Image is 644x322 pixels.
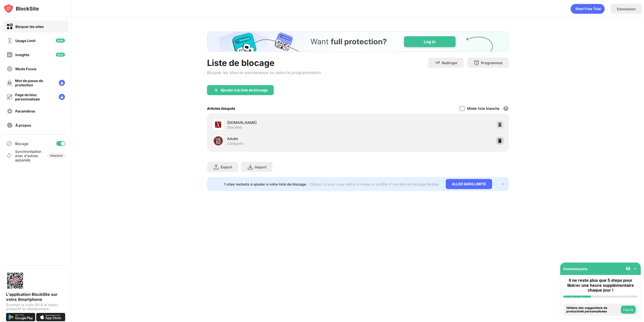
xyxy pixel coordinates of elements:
[213,136,223,146] div: 🔞
[7,38,13,44] img: time-usage-off.svg
[36,313,65,321] img: download-on-the-app-store.svg
[7,52,13,58] img: insights-off.svg
[59,80,65,86] img: lock-menu.svg
[6,303,65,311] div: Scannez le code QR & et restez productif en déplacement.
[15,93,55,101] div: Page de bloc personnalisée
[255,165,266,169] div: Import
[15,53,29,57] div: Insights
[7,122,13,128] img: about-off.svg
[6,292,65,302] div: L'application BlockSite sur votre Smartphone
[310,182,440,186] div: Cliquez ici pour vous mettre à niveau et profiter d'une liste de blocage illimitée.
[15,109,35,113] div: Paramêtres
[6,313,35,321] img: get-it-on-google-play.svg
[446,179,492,189] div: ALLER SANS LIMITE
[442,61,458,65] div: Rediriger
[6,153,12,159] img: sync-icon.svg
[626,266,631,271] img: eye-not-visible.svg
[56,53,65,57] img: new-icon.svg
[56,39,65,43] img: new-icon.svg
[6,272,24,290] img: options-page-qr-code.png
[221,88,268,92] div: Ajouter à la liste de blocage
[15,67,36,71] div: Mode Focus
[224,182,307,186] div: 1 sites restants à ajouter à votre liste de blocage.
[227,125,242,130] div: Site Web
[50,154,62,157] div: Désactivé
[467,106,499,111] div: Mode liste blanche
[566,306,620,313] div: Obtiens des suggestions de productivité personnalisées
[4,4,39,14] img: logo-blocksite.svg
[207,70,321,75] div: Bloquer les sites en permanence ou selon la programmation
[15,24,44,29] div: Bloquer les sites
[59,94,65,100] img: lock-menu.svg
[215,122,221,128] img: favicons
[7,80,13,86] img: password-protection-off.svg
[7,23,13,30] img: block-on.svg
[227,141,243,146] div: Catégorie
[227,136,358,141] div: Adulte
[15,123,31,127] div: À propos
[15,79,55,87] div: Mot de passe de protection
[6,140,12,147] img: blocking-icon.svg
[15,39,35,43] div: Usage Limit
[617,7,636,11] div: Connexion
[563,278,638,293] div: Il ne reste plus que 5 steps pour libérer une heure supplémentaire chaque jour !
[15,149,41,162] div: Synchronisation avec d'autres appareils
[221,165,232,169] div: Export
[481,61,503,65] div: Programmer
[207,31,509,52] iframe: Banner
[633,266,638,271] img: omni-setup-toggle.svg
[621,306,636,314] button: Fais-le
[207,58,321,68] div: Liste de blocage
[7,108,13,114] img: settings-off.svg
[7,94,13,100] img: customize-block-page-off.svg
[563,267,587,271] div: Commençons
[501,182,505,186] img: x-button.svg
[207,106,235,111] div: Articles bloqués
[227,120,358,125] div: [DOMAIN_NAME]
[7,66,13,72] img: focus-off.svg
[15,141,28,146] div: Blocage
[571,4,605,14] div: animation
